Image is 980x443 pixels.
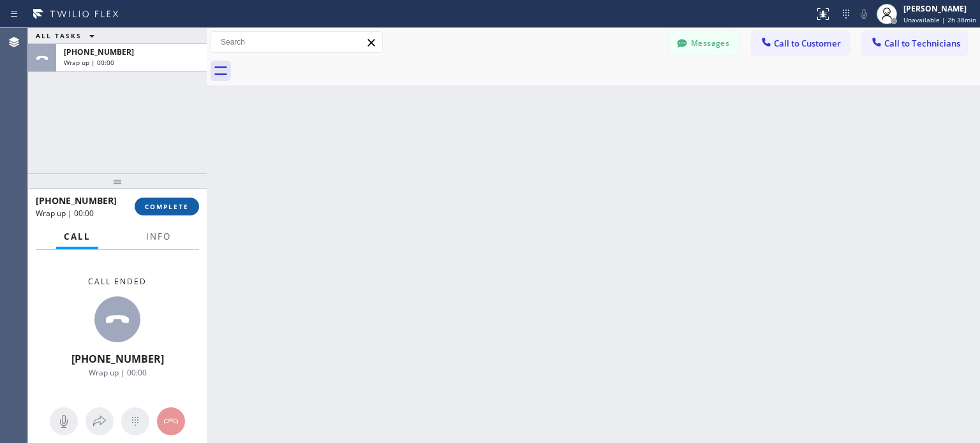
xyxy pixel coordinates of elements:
span: Call to Technicians [884,38,960,49]
span: Call to Customer [774,38,841,49]
span: Wrap up | 00:00 [64,58,114,67]
input: Search [211,32,382,52]
button: Hang up [157,407,185,435]
span: [PHONE_NUMBER] [36,194,117,207]
span: Wrap up | 00:00 [36,208,94,219]
span: Call [64,231,91,242]
button: Mute [50,407,78,435]
span: Unavailable | 2h 38min [903,15,976,24]
span: [PHONE_NUMBER] [71,352,164,366]
button: Open dialpad [121,407,149,435]
button: Call [56,224,98,249]
button: COMPLETE [135,198,199,215]
span: ALL TASKS [36,31,82,40]
button: Open directory [85,407,114,435]
button: Messages [669,31,739,55]
button: Call to Customer [752,31,849,55]
button: Mute [855,5,873,23]
div: [PERSON_NAME] [903,3,976,14]
span: Info [146,231,171,242]
span: [PHONE_NUMBER] [64,47,134,57]
span: COMPLETE [145,202,189,211]
button: Call to Technicians [862,31,967,55]
span: Wrap up | 00:00 [89,367,147,378]
span: Call ended [88,276,147,287]
button: ALL TASKS [28,28,107,43]
button: Info [138,224,179,249]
